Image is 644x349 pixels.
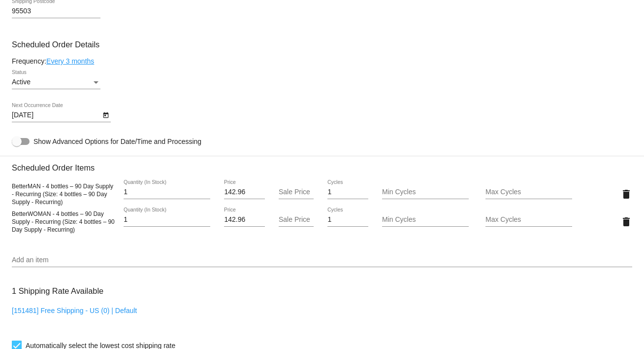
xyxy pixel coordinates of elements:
[33,137,201,146] span: Show Advanced Options for Date/Time and Processing
[620,216,632,228] mat-icon: delete
[12,307,137,314] a: [151481] Free Shipping - US (0) | Default
[327,216,368,224] input: Cycles
[12,78,100,86] mat-select: Status
[382,216,469,224] input: Min Cycles
[12,183,113,206] span: BetterMAN - 4 bottles – 90 Day Supply - Recurring (Size: 4 bottles – 90 Day Supply - Recurring)
[124,188,210,196] input: Quantity (In Stock)
[12,156,632,173] h3: Scheduled Order Items
[224,216,264,224] input: Price
[279,216,314,224] input: Sale Price
[620,188,632,200] mat-icon: delete
[12,210,115,233] span: BetterWOMAN - 4 bottles – 90 Day Supply - Recurring (Size: 4 bottles – 90 Day Supply - Recurring)
[46,57,94,65] a: Every 3 months
[327,188,368,196] input: Cycles
[382,188,469,196] input: Min Cycles
[12,7,100,15] input: Shipping Postcode
[12,256,632,264] input: Add an item
[12,280,103,302] h3: 1 Shipping Rate Available
[12,111,100,119] input: Next Occurrence Date
[100,109,111,120] button: Open calendar
[12,57,632,65] div: Frequency:
[12,78,31,86] span: Active
[12,40,632,49] h3: Scheduled Order Details
[279,188,314,196] input: Sale Price
[485,188,572,196] input: Max Cycles
[224,188,264,196] input: Price
[124,216,210,224] input: Quantity (In Stock)
[485,216,572,224] input: Max Cycles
